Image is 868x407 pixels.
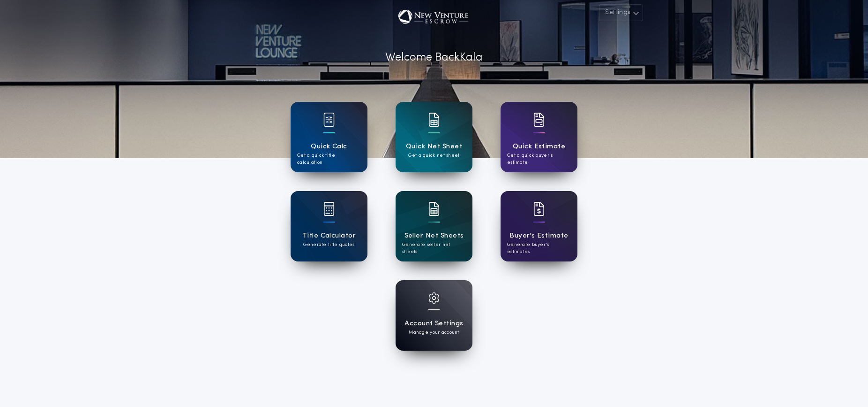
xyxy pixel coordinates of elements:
p: Get a quick title calculation [297,152,361,166]
img: card icon [533,202,545,216]
a: card iconBuyer's EstimateGenerate buyer's estimates [501,191,577,261]
img: card icon [428,202,440,216]
a: card iconQuick EstimateGet a quick buyer's estimate [501,102,577,172]
a: card iconQuick Net SheetGet a quick net sheet [396,102,472,172]
a: card iconSeller Net SheetsGenerate seller net sheets [396,191,472,261]
img: card icon [533,113,545,127]
h1: Quick Net Sheet [406,141,462,152]
p: Welcome Back Kala [385,49,483,66]
h1: Quick Calc [311,141,347,152]
h1: Account Settings [404,318,463,329]
h1: Buyer's Estimate [509,230,568,241]
a: card iconTitle CalculatorGenerate title quotes [291,191,367,261]
button: Settings [599,4,643,21]
img: card icon [323,202,335,216]
p: Generate seller net sheets [402,241,466,255]
img: card icon [428,113,440,127]
p: Get a quick buyer's estimate [507,152,571,166]
h1: Title Calculator [302,230,356,241]
a: card iconAccount SettingsManage your account [396,280,472,351]
p: Generate buyer's estimates [507,241,571,255]
p: Get a quick net sheet [408,152,459,159]
h1: Seller Net Sheets [404,230,464,241]
p: Manage your account [409,329,459,336]
a: card iconQuick CalcGet a quick title calculation [291,102,367,172]
img: account-logo [391,4,477,32]
h1: Quick Estimate [513,141,566,152]
img: card icon [428,292,440,304]
p: Generate title quotes [303,241,354,248]
img: card icon [323,113,335,127]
